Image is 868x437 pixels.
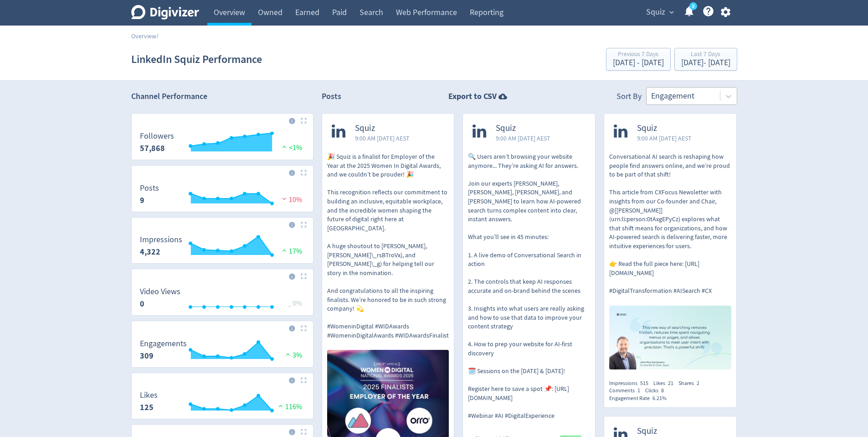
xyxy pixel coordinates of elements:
div: Impressions [609,380,653,387]
span: 9:00 AM [DATE] AEST [496,134,550,143]
svg: Impressions 4,322 [135,235,309,260]
svg: Posts 9 [135,184,309,208]
span: Squiz [496,123,550,134]
strong: 125 [140,402,154,413]
span: / [156,32,159,40]
div: Likes [653,380,678,387]
span: 6.21% [652,395,667,402]
span: Squiz [637,426,692,437]
dt: Likes [140,390,158,401]
span: 3% [283,351,302,360]
strong: 4,322 [140,246,160,257]
strong: 57,868 [140,143,165,154]
div: [DATE] - [DATE] [681,59,730,67]
div: Shares [678,380,704,387]
img: Placeholder [301,222,307,228]
a: Overview [131,32,156,40]
dt: Posts [140,183,159,193]
img: positive-performance.svg [280,247,289,254]
span: Squiz [355,123,410,134]
h2: Posts [322,91,341,105]
span: 17% [280,247,302,256]
div: Engagement Rate [609,395,672,402]
dt: Impressions [140,234,182,245]
img: negative-performance.svg [280,195,289,202]
img: positive-performance.svg [280,143,289,150]
div: Clicks [645,387,669,395]
strong: Export to CSV [448,91,497,102]
strong: 309 [140,350,154,361]
p: 🔍 Users aren’t browsing your website anymore... They’re asking AI for answers. Join our experts [... [468,152,590,421]
p: Conversational AI search is reshaping how people find answers online, and we’re proud to be part ... [609,152,731,296]
strong: 0 [140,298,144,309]
svg: Video Views 0 [135,287,309,312]
a: Squiz9:00 AM [DATE] AESTConversational AI search is reshaping how people find answers online, and... [604,114,736,372]
svg: Engagements 309 [135,339,309,364]
img: https://media.cf.digivizer.com/images/linkedin-139003700-urn:li:share:7368072179294433280-ecac68c... [609,306,731,369]
svg: Followers 57,868 [135,132,309,156]
span: 9:00 AM [DATE] AEST [355,134,410,143]
p: 🎉 Squiz is a finalist for Employer of the Year at the 2025 Women In Digital Awards, and we couldn... [327,152,449,340]
span: 116% [276,402,302,411]
span: <1% [280,143,302,152]
img: positive-performance.svg [283,351,293,358]
span: 1 [637,387,640,394]
img: positive-performance.svg [276,402,285,409]
a: 5 [689,2,697,10]
span: 10% [280,195,302,204]
strong: 9 [140,195,144,206]
text: 5 [692,3,694,10]
span: 8 [661,387,664,394]
span: 515 [640,380,648,387]
img: Placeholder [301,118,307,124]
svg: Likes 125 [135,391,309,415]
img: Placeholder [301,325,307,331]
span: Squiz [637,123,692,134]
dt: Video Views [140,286,180,297]
img: Placeholder [301,273,307,279]
span: _ 0% [288,299,302,308]
span: 2 [697,380,699,387]
div: [DATE] - [DATE] [613,59,664,67]
button: Squiz [643,5,676,20]
span: 21 [668,380,673,387]
span: 9:00 AM [DATE] AEST [637,134,692,143]
img: Placeholder [301,377,307,383]
h1: LinkedIn Squiz Performance [131,45,262,74]
div: Comments [609,387,645,395]
h2: Channel Performance [131,91,313,102]
dt: Engagements [140,338,187,349]
div: Last 7 Days [681,51,730,59]
span: expand_more [668,8,676,16]
button: Previous 7 Days[DATE] - [DATE] [606,48,671,71]
img: Placeholder [301,429,307,435]
div: Previous 7 Days [613,51,664,59]
div: Sort By [616,91,642,105]
button: Last 7 Days[DATE]- [DATE] [674,48,737,71]
dt: Followers [140,131,174,141]
img: Placeholder [301,170,307,176]
span: Squiz [646,5,665,20]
